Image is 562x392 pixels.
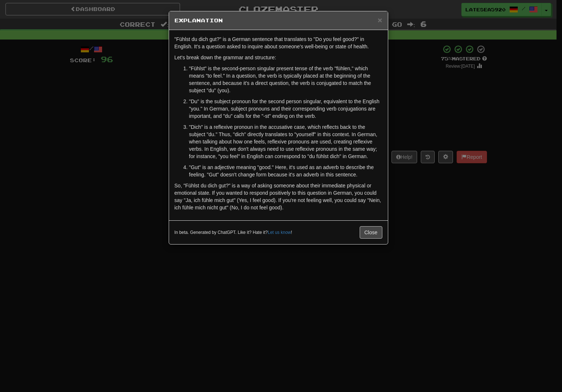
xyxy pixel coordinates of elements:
h5: Explanation [175,17,382,24]
small: In beta. Generated by ChatGPT. Like it? Hate it? ! [175,229,292,236]
p: Let's break down the grammar and structure: [175,54,382,61]
button: Close [360,226,382,239]
p: "Dich" is a reflexive pronoun in the accusative case, which reflects back to the subject "du." Th... [189,123,382,160]
a: Let us know [268,230,291,235]
p: "Fühlst" is the second-person singular present tense of the verb "fühlen," which means "to feel."... [189,65,382,94]
p: So, "Fühlst du dich gut?" is a way of asking someone about their immediate physical or emotional ... [175,182,382,211]
p: "Du" is the subject pronoun for the second person singular, equivalent to the English "you." In G... [189,98,382,120]
p: "Gut" is an adjective meaning "good." Here, it's used as an adverb to describe the feeling. "Gut"... [189,164,382,178]
p: "Fühlst du dich gut?" is a German sentence that translates to "Do you feel good?" in English. It'... [175,36,382,50]
button: Close [378,16,382,24]
span: × [378,16,382,24]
